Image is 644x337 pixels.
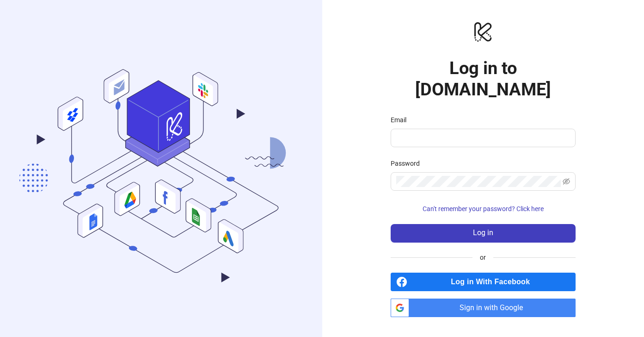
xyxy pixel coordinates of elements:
[411,273,576,291] span: Log in With Facebook
[391,202,576,217] button: Can't remember your password? Click here
[413,299,576,317] span: Sign in with Google
[423,205,544,212] span: Can't remember your password? Click here
[472,252,493,262] span: or
[391,115,412,125] label: Email
[563,178,570,185] span: eye-invisible
[391,273,576,291] a: Log in With Facebook
[391,299,576,317] a: Sign in with Google
[473,229,493,237] span: Log in
[391,205,576,212] a: Can't remember your password? Click here
[391,57,576,100] h1: Log in to [DOMAIN_NAME]
[391,158,426,168] label: Password
[391,224,576,243] button: Log in
[396,176,561,187] input: Password
[396,132,568,144] input: Email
